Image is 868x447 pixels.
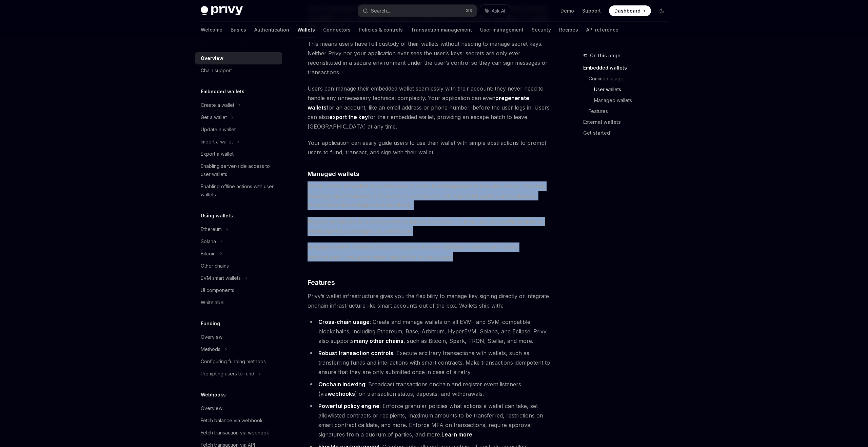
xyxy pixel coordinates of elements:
img: dark logo [201,6,243,16]
h5: Using wallets [201,212,233,220]
div: Get a wallet [201,113,227,121]
h5: Embedded wallets [201,88,244,96]
span: Set up a fleet of wallets to enable secure treasury management across use cases. Leverage wallets... [308,181,552,210]
div: Chain support [201,66,232,75]
button: Toggle dark mode [656,5,667,16]
div: Overview [201,404,222,412]
a: Transaction management [411,22,472,38]
a: Update a wallet [195,123,282,136]
span: Your application can easily guide users to use their wallet with simple abstractions to prompt us... [308,138,552,157]
a: Chain support [195,64,282,77]
div: Import a wallet [201,138,233,146]
div: Fetch transaction via webhook [201,429,269,437]
div: Enabling offline actions with user wallets [201,182,278,199]
div: Other chains [201,262,229,270]
a: Wallets [297,22,315,38]
a: Authentication [254,22,289,38]
a: Basics [231,22,246,38]
button: Search...⌘K [358,5,477,17]
a: Security [532,22,551,38]
strong: Onchain indexing [318,381,365,388]
div: Update a wallet [201,125,236,134]
a: Common usage [589,73,673,84]
a: Configuring funding methods [195,355,282,368]
h5: Funding [201,319,220,328]
a: Enabling server-side access to user wallets [195,160,282,180]
a: Policies & controls [359,22,403,38]
a: Managed wallets [594,95,673,106]
a: Connectors [323,22,351,38]
span: Dashboard [614,7,640,14]
span: Features [308,278,335,287]
a: UI components [195,284,282,296]
div: UI components [201,286,234,294]
a: Features [589,106,673,117]
a: Fetch transaction via webhook [195,427,282,439]
div: Export a wallet [201,150,234,158]
a: Enabling offline actions with user wallets [195,180,282,201]
span: Users can manage their embedded wallet seamlessly with their account; they never need to handle a... [308,84,552,131]
a: Overview [195,331,282,343]
span: On this page [590,52,620,60]
div: Solana [201,237,216,246]
span: Managed wallets leverage secure enclaves and key splitting to ensure secure key reconstitution an... [308,242,552,261]
span: Register webhooks to automate events based on onchain actions, assign specific policies to wallet... [308,217,552,236]
a: Embedded wallets [583,62,673,73]
a: Support [582,7,601,14]
a: Overview [195,52,282,64]
span: Managed wallets [308,169,359,178]
a: Other chains [195,260,282,272]
span: This means users have full custody of their wallets without needing to manage secret keys. Neithe... [308,39,552,77]
strong: Robust transaction controls [318,350,393,356]
div: Search... [371,7,390,15]
a: Overview [195,402,282,414]
div: Bitcoin [201,250,216,258]
div: Ethereum [201,225,222,233]
a: Export a wallet [195,148,282,160]
a: webhooks [328,390,355,397]
li: : Create and manage wallets on all EVM- and SVM-compatible blockchains, including Ethereum, Base,... [308,317,552,346]
div: Create a wallet [201,101,234,109]
a: Fetch balance via webhook [195,414,282,427]
div: Enabling server-side access to user wallets [201,162,278,178]
a: Welcome [201,22,222,38]
a: Get started [583,128,673,138]
a: API reference [586,22,618,38]
li: : Enforce granular policies what actions a wallet can take, set allowlisted contracts or recipien... [308,401,552,439]
div: Fetch balance via webhook [201,416,263,425]
div: Methods [201,345,220,353]
strong: Powerful policy engine [318,403,379,409]
span: Privy’s wallet infrastructure gives you the flexibility to manage key signing directly or integra... [308,291,552,310]
li: : Broadcast transactions onchain and register event listeners (via ) on transaction status, depos... [308,380,552,399]
a: Dashboard [609,5,651,16]
span: ⌘ K [466,8,473,14]
button: Ask AI [480,5,510,17]
a: many other chains [354,337,403,345]
div: Prompting users to fund [201,370,254,378]
a: export the key [329,114,368,121]
a: User wallets [594,84,673,95]
div: Configuring funding methods [201,357,266,366]
a: User management [480,22,524,38]
li: : Execute arbitrary transactions with wallets, such as transferring funds and interactions with s... [308,348,552,377]
a: Learn more [441,431,472,438]
h5: Webhooks [201,391,226,399]
a: Demo [560,7,574,14]
div: Overview [201,333,222,341]
strong: Cross-chain usage [318,318,370,325]
span: Ask AI [492,7,505,14]
div: Overview [201,54,223,62]
div: Whitelabel [201,298,224,307]
a: Recipes [559,22,578,38]
div: EVM smart wallets [201,274,241,282]
a: Whitelabel [195,296,282,309]
a: External wallets [583,117,673,128]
